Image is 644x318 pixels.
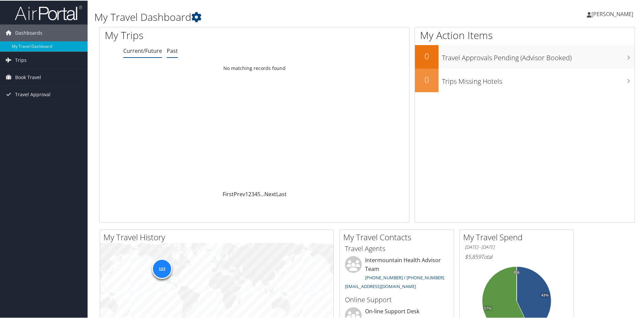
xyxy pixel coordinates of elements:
h3: Online Support [345,294,449,304]
h1: My Trips [105,28,275,42]
h2: My Travel Contacts [343,231,454,242]
h3: Travel Agents [345,243,449,253]
span: … [260,190,264,197]
a: First [223,190,234,197]
span: Dashboards [15,24,42,41]
td: No matching records found [100,62,409,74]
span: Trips [15,51,27,68]
tspan: 0% [514,270,519,274]
li: Intermountain Health Advisor Team [342,255,452,291]
a: Current/Future [123,46,162,54]
a: 1 [245,190,248,197]
h3: Travel Approvals Pending (Advisor Booked) [442,49,635,62]
a: 5 [257,190,260,197]
img: airportal-logo.png [15,4,82,20]
h1: My Action Items [415,28,635,42]
a: Next [264,190,276,197]
h6: [DATE] - [DATE] [465,243,569,250]
h2: My Travel Spend [463,231,574,242]
h2: 0 [415,73,439,85]
h2: 0 [415,50,439,61]
a: 2 [248,190,251,197]
a: [EMAIL_ADDRESS][DOMAIN_NAME] [345,283,416,289]
h1: My Travel Dashboard [94,9,458,24]
tspan: 57% [484,306,491,310]
a: Prev [234,190,245,197]
span: $5,859 [465,252,481,260]
tspan: 43% [541,293,549,297]
a: 0Trips Missing Hotels [415,68,635,92]
h2: My Travel History [103,231,333,242]
h6: Total [465,252,569,260]
h3: Trips Missing Hotels [442,73,635,85]
a: 0Travel Approvals Pending (Advisor Booked) [415,44,635,68]
a: [PHONE_NUMBER] / [PHONE_NUMBER] [365,274,444,280]
a: 4 [254,190,257,197]
a: Last [276,190,287,197]
a: Past [167,46,178,54]
span: [PERSON_NAME] [591,10,633,17]
a: 3 [251,190,254,197]
a: [PERSON_NAME] [587,3,640,24]
span: Book Travel [15,68,41,85]
span: Travel Approval [15,85,51,102]
div: 122 [152,258,172,278]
